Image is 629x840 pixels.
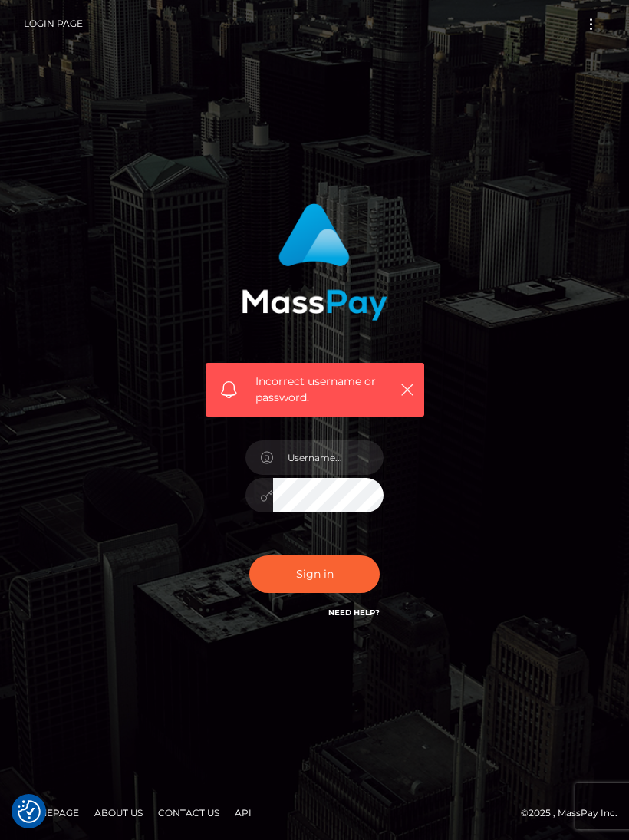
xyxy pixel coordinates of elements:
span: Incorrect username or password. [255,374,392,406]
a: API [229,801,258,825]
button: Sign in [249,555,380,593]
button: Consent Preferences [18,800,41,823]
a: Contact Us [152,801,226,825]
a: Homepage [17,801,85,825]
input: Username... [273,440,384,475]
button: Toggle navigation [577,14,605,35]
div: © 2025 , MassPay Inc. [12,805,617,822]
a: About Us [88,801,149,825]
img: MassPay Login [242,203,387,321]
a: Login Page [24,8,83,40]
img: Revisit consent button [18,800,41,823]
a: Need Help? [328,608,380,618]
